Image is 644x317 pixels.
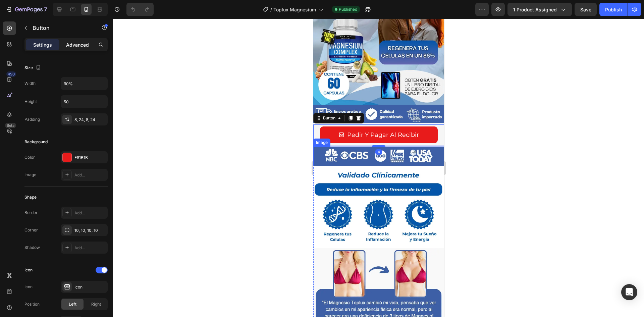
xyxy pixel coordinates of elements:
span: Toplux Magnesium [273,6,316,13]
div: Publish [605,6,622,13]
div: Add... [74,245,106,251]
span: / [270,6,272,13]
iframe: Design area [313,19,444,317]
div: Image [24,172,36,178]
div: 8, 24, 8, 24 [74,117,106,123]
div: Color [24,154,35,160]
div: Icon [24,284,33,290]
p: Advanced [66,41,89,48]
div: Border [24,210,38,216]
div: Size [24,63,42,72]
button: 1 product assigned [507,3,572,16]
p: 7 [44,5,47,13]
input: Auto [61,96,107,108]
div: Shadow [24,245,40,251]
div: 450 [6,71,16,77]
button: 7 [3,3,50,16]
span: Right [91,301,101,307]
div: 10, 10, 10, 10 [74,227,106,233]
div: Add... [74,172,106,178]
div: Position [24,301,40,307]
span: 1 product assigned [513,6,557,13]
div: Height [24,99,37,105]
div: Background [24,139,48,145]
div: Corner [24,227,38,233]
div: E81B1B [74,155,106,161]
div: Width [24,81,36,87]
div: Icon [24,267,33,273]
input: Auto [61,77,107,90]
span: Save [580,7,591,12]
span: Left [69,301,76,307]
p: Settings [33,41,52,48]
p: Button [33,24,90,32]
div: Shape [24,194,37,200]
div: Padding [24,116,40,122]
div: Icon [74,284,106,290]
div: Beta [5,123,16,128]
button: Save [575,3,597,16]
div: Add... [74,210,106,216]
div: Undo/Redo [126,3,154,16]
span: Published [339,6,357,12]
button: Publish [599,3,628,16]
div: Open Intercom Messenger [621,284,637,300]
